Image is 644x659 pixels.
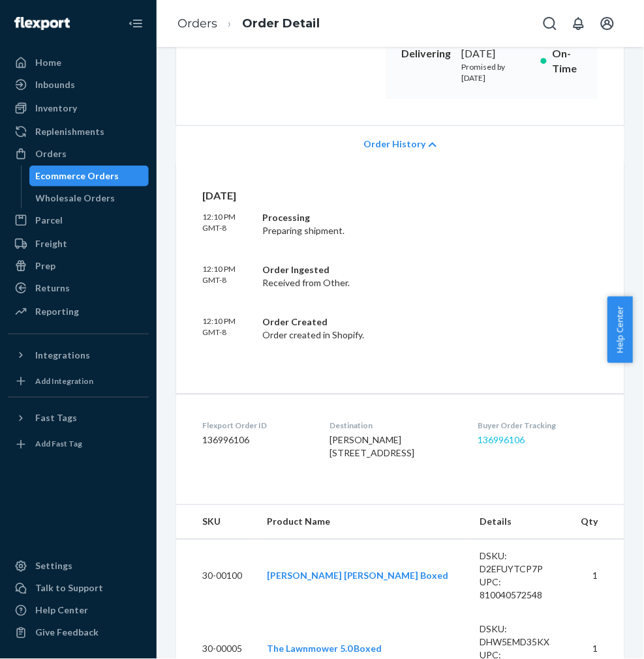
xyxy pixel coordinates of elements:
a: Prep [8,256,149,276]
div: Order Created [263,315,513,329]
dt: Buyer Order Tracking [478,420,598,432]
dt: Flexport Order ID [202,420,309,432]
a: [PERSON_NAME] [PERSON_NAME] Boxed [267,570,449,581]
td: 1 [568,539,624,613]
a: 136996106 [478,435,525,446]
div: Replenishments [35,125,104,138]
a: The Lawnmower 5.0 Boxed [267,643,382,654]
th: Details [470,505,568,540]
dt: Destination [330,420,457,432]
a: Orders [177,16,217,31]
button: Give Feedback [8,622,149,643]
div: Processing [263,211,513,224]
th: SKU [176,505,256,540]
span: Order History [363,138,425,151]
a: Reporting [8,301,149,322]
a: Returns [8,278,149,299]
img: Flexport logo [14,17,70,30]
div: DSKU: D2EFUYTCP7P [480,550,558,576]
p: 12:10 PM GMT-8 [202,315,253,342]
a: Home [8,52,149,73]
button: Open account menu [594,10,621,37]
div: Preparing shipment. [263,211,513,237]
div: Order Ingested [263,263,513,276]
a: Talk to Support [8,578,149,599]
th: Qty [568,505,624,540]
a: Wholesale Orders [29,188,149,209]
p: [DATE] [202,188,598,203]
div: Settings [35,560,72,573]
p: 12:10 PM GMT-8 [202,263,253,289]
div: UPC: 810040572548 [480,576,558,602]
td: 30-00100 [176,539,256,613]
a: Freight [8,233,149,254]
p: On-Time [552,46,583,76]
a: Ecommerce Orders [29,166,149,186]
div: Integrations [35,349,90,362]
a: Parcel [8,210,149,231]
div: Give Feedback [35,626,99,639]
a: Inbounds [8,74,149,95]
span: [PERSON_NAME] [STREET_ADDRESS] [330,435,415,459]
div: Fast Tags [35,412,77,425]
div: Received from Other. [263,263,513,289]
div: Add Fast Tag [35,439,82,450]
div: Parcel [35,214,63,227]
a: Add Integration [8,371,149,392]
div: Orders [35,147,67,160]
a: Inventory [8,98,149,119]
dd: 136996106 [202,434,309,447]
button: Fast Tags [8,408,149,429]
button: Close Navigation [123,10,149,37]
button: Integrations [8,345,149,366]
button: Open Search Box [537,10,563,37]
div: Reporting [35,305,79,318]
ol: breadcrumbs [167,5,330,43]
a: Settings [8,556,149,577]
div: Ecommerce Orders [36,169,119,183]
div: Prep [35,259,55,272]
a: Orders [8,143,149,164]
div: Add Integration [35,375,93,387]
div: [DATE] [462,46,531,61]
div: Inventory [35,102,77,115]
button: Help Center [607,297,633,363]
div: Talk to Support [35,582,103,595]
p: Delivering [402,46,452,61]
div: Inbounds [35,78,75,91]
p: 12:10 PM GMT-8 [202,211,253,237]
div: Order created in Shopify. [263,315,513,342]
div: Freight [35,237,67,250]
a: Order Detail [242,16,320,31]
div: Home [35,56,61,69]
a: Replenishments [8,121,149,142]
a: Add Fast Tag [8,434,149,455]
th: Product Name [256,505,470,540]
div: Wholesale Orders [36,192,115,205]
p: Promised by [DATE] [462,61,531,83]
a: Help Center [8,600,149,621]
div: Help Center [35,604,88,617]
div: DSKU: DHW5EMD35KX [480,623,558,649]
div: Returns [35,282,70,295]
button: Open notifications [566,10,592,37]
